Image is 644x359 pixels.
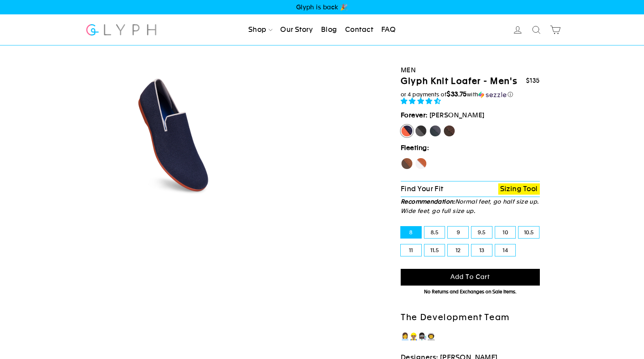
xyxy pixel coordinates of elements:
label: 8 [401,227,421,238]
label: Hawk [401,157,413,170]
label: 14 [495,244,516,256]
img: Angle_6_0_3x_b7f751b4-e3dc-4a3c-b0c7-0aca56be0efa_800x.jpg [108,68,241,201]
strong: Recommendation: [401,198,455,205]
strong: Forever: [401,111,428,119]
label: 10.5 [518,227,539,238]
span: Add to cart [450,273,490,281]
p: 👩‍💼👷🏽‍♂️👩🏿‍🔬👨‍🚀 [401,331,540,342]
h2: The Development Team [401,312,540,323]
ul: Primary [245,21,399,38]
span: $33.75 [447,90,467,98]
label: Fox [415,157,427,170]
label: 10 [495,227,516,238]
a: FAQ [378,21,399,38]
img: Sezzle [478,91,506,98]
h1: Glyph Knit Loafer - Men's [401,76,517,87]
a: Sizing Tool [498,183,540,195]
div: or 4 payments of with [401,91,540,98]
a: Contact [342,21,376,38]
a: Shop [245,21,276,38]
label: 12 [448,244,468,256]
span: Find Your Fit [401,185,443,193]
p: Normal feet, go half size up. Wide feet, go full size up. [401,197,540,216]
strong: Fleeting: [401,144,429,152]
span: $135 [526,77,540,84]
label: 9 [448,227,468,238]
label: 11 [401,244,421,256]
label: 13 [471,244,492,256]
label: [PERSON_NAME] [401,125,413,137]
img: Glyph [85,19,158,40]
span: [PERSON_NAME] [429,111,485,119]
span: No Returns and Exchanges on Sale Items. [424,289,517,295]
div: or 4 payments of$33.75withSezzle Click to learn more about Sezzle [401,91,540,98]
label: Panther [415,125,427,137]
label: Mustang [443,125,456,137]
button: Add to cart [401,269,540,286]
label: 11.5 [424,244,445,256]
a: Our Story [277,21,316,38]
label: Rhino [429,125,442,137]
a: Blog [318,21,340,38]
div: Men [401,65,540,75]
span: 4.73 stars [401,97,443,105]
label: 8.5 [424,227,445,238]
label: 9.5 [471,227,492,238]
